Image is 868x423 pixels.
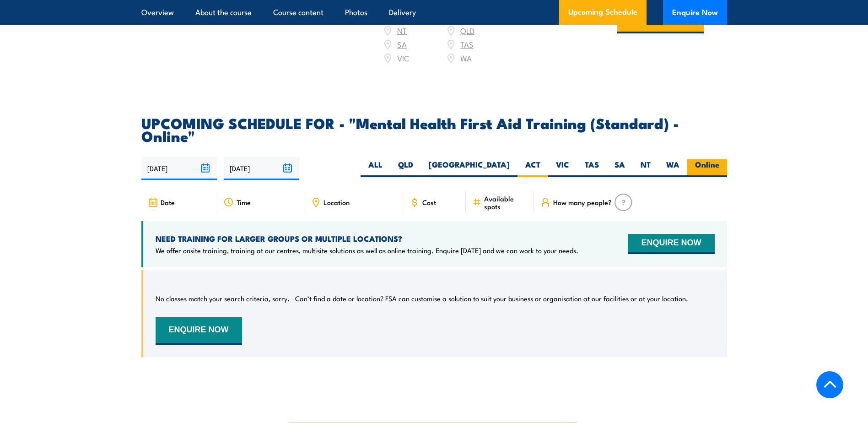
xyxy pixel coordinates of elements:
[237,198,251,206] span: Time
[518,159,548,177] label: ACT
[658,159,687,177] label: WA
[633,159,658,177] label: NT
[156,317,242,345] button: ENQUIRE NOW
[295,294,688,303] p: Can’t find a date or location? FSA can customise a solution to suit your business or organisation...
[224,157,299,180] input: To date
[422,198,436,206] span: Cost
[607,159,633,177] label: SA
[484,195,528,210] span: Available spots
[687,159,727,177] label: Online
[141,116,727,142] h2: UPCOMING SCHEDULE FOR - "Mental Health First Aid Training (Standard) - Online"
[361,159,390,177] label: ALL
[156,233,578,244] h4: NEED TRAINING FOR LARGER GROUPS OR MULTIPLE LOCATIONS?
[548,159,577,177] label: VIC
[628,234,714,254] button: ENQUIRE NOW
[161,198,175,206] span: Date
[323,198,350,206] span: Location
[421,159,518,177] label: [GEOGRAPHIC_DATA]
[553,198,612,206] span: How many people?
[577,159,607,177] label: TAS
[141,157,217,180] input: From date
[156,294,290,303] p: No classes match your search criteria, sorry.
[156,246,578,255] p: We offer onsite training, training at our centres, multisite solutions as well as online training...
[390,159,421,177] label: QLD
